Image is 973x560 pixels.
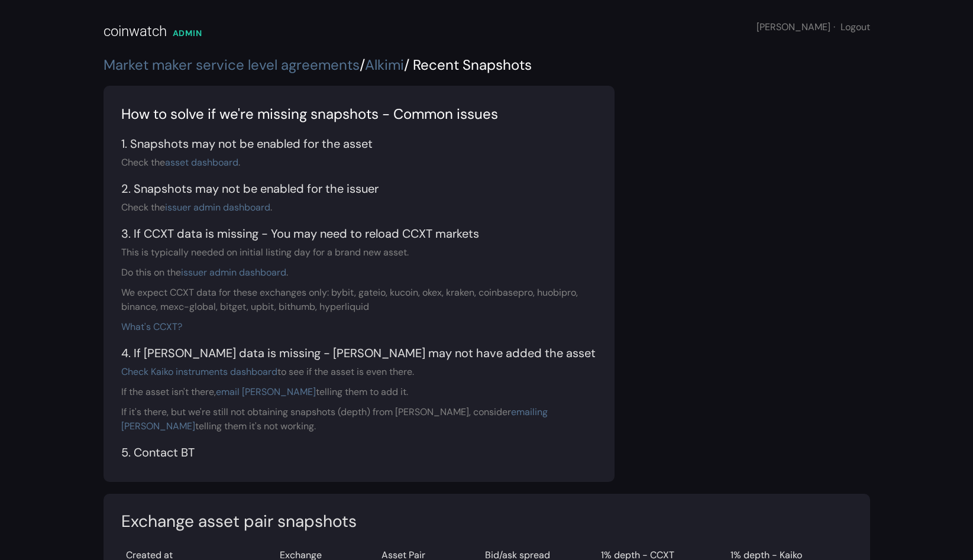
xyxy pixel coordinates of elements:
a: issuer admin dashboard [181,266,286,279]
a: Alkimi [365,56,404,74]
div: Check the . [121,200,597,215]
div: coinwatch [104,21,167,42]
div: Check the . [121,156,597,170]
div: If the asset isn't there, telling them to add it. [121,385,597,399]
div: [PERSON_NAME] [757,20,870,34]
h5: 5. Contact BT [121,445,597,459]
div: We expect CCXT data for these exchanges only: bybit, gateio, kucoin, okex, kraken, coinbasepro, h... [121,286,597,314]
a: asset dashboard [165,156,238,169]
h5: 3. If CCXT data is missing - You may need to reload CCXT markets [121,226,597,241]
h5: 1. Snapshots may not be enabled for the asset [121,137,597,151]
div: If it's there, but we're still not obtaining snapshots (depth) from [PERSON_NAME], consider telli... [121,405,597,433]
h3: Exchange asset pair snapshots [121,512,852,532]
div: ADMIN [173,27,202,40]
div: / / Recent Snapshots [104,54,870,76]
a: What's CCXT? [121,321,182,333]
a: Check Kaiko instruments dashboard [121,365,277,378]
div: to see if the asset is even there. [121,365,597,379]
a: issuer admin dashboard [165,201,270,213]
div: How to solve if we're missing snapshots - Common issues [121,103,597,125]
a: Market maker service level agreements [104,56,360,74]
div: This is typically needed on initial listing day for a brand new asset. [121,245,597,260]
span: · [833,21,835,33]
a: email [PERSON_NAME] [216,386,316,398]
h5: 2. Snapshots may not be enabled for the issuer [121,182,597,196]
div: Do this on the . [121,266,597,280]
h5: 4. If [PERSON_NAME] data is missing - [PERSON_NAME] may not have added the asset [121,346,597,360]
a: Logout [841,21,870,33]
